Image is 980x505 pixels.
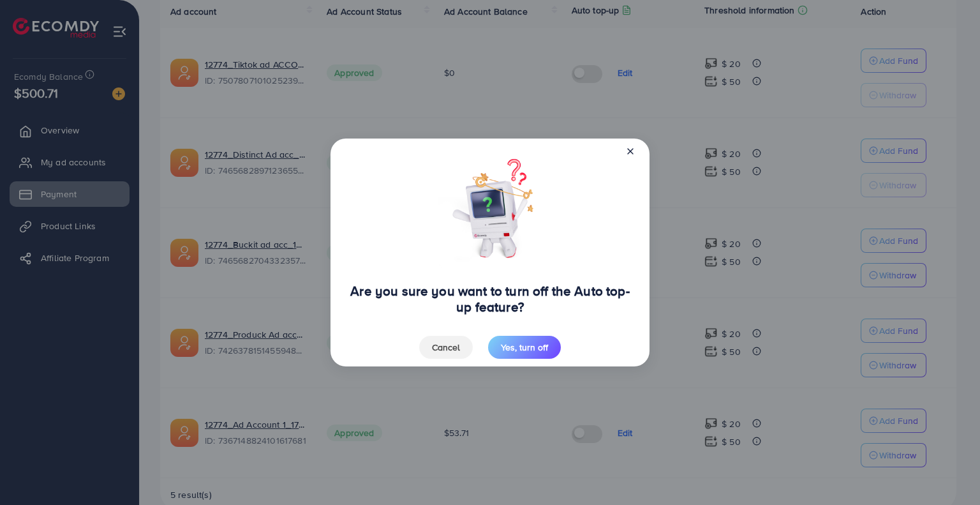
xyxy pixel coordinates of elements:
button: Cancel [419,336,473,359]
span: Cancel [432,341,460,354]
h4: Are you sure you want to turn off the Auto top-up feature? [345,283,635,315]
img: bg-confirm-turn-off.46796951.png [438,156,553,268]
button: Yes, turn off [488,336,561,359]
span: Yes, turn off [501,341,548,354]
